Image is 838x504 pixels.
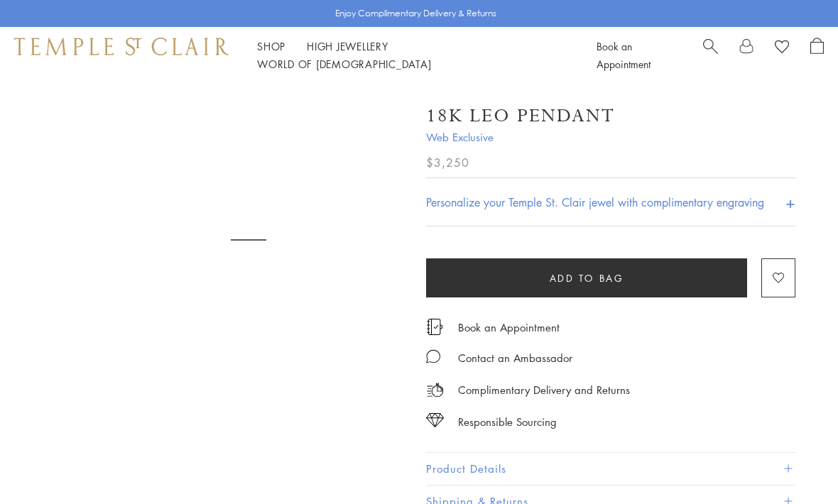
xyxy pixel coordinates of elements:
a: World of [DEMOGRAPHIC_DATA]World of [DEMOGRAPHIC_DATA] [257,57,431,71]
a: Open Shopping Bag [810,38,824,73]
p: Complimentary Delivery and Returns [458,381,630,399]
span: Web Exclusive [426,128,795,146]
span: $3,250 [426,153,469,172]
p: Enjoy Complimentary Delivery & Returns [335,6,496,21]
a: ShopShop [257,39,285,53]
h4: + [785,189,795,215]
nav: Main navigation [257,38,565,73]
button: Add to bag [426,258,747,297]
div: Contact an Ambassador [458,349,572,367]
img: icon_delivery.svg [426,381,444,399]
a: View Wishlist [775,38,789,59]
img: icon_sourcing.svg [426,413,444,427]
img: MessageIcon-01_2.svg [426,349,440,363]
button: Product Details [426,453,795,485]
img: Temple St. Clair [14,38,229,55]
span: Add to bag [550,270,624,286]
a: Book an Appointment [597,39,651,71]
a: Book an Appointment [458,319,560,335]
div: Responsible Sourcing [458,413,557,431]
h4: Personalize your Temple St. Clair jewel with complimentary engraving [426,194,764,211]
iframe: Gorgias live chat messenger [767,437,824,490]
a: High JewelleryHigh Jewellery [307,39,388,53]
a: Search [703,38,718,73]
h1: 18K Leo Pendant [426,104,615,128]
img: icon_appointment.svg [426,319,443,335]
